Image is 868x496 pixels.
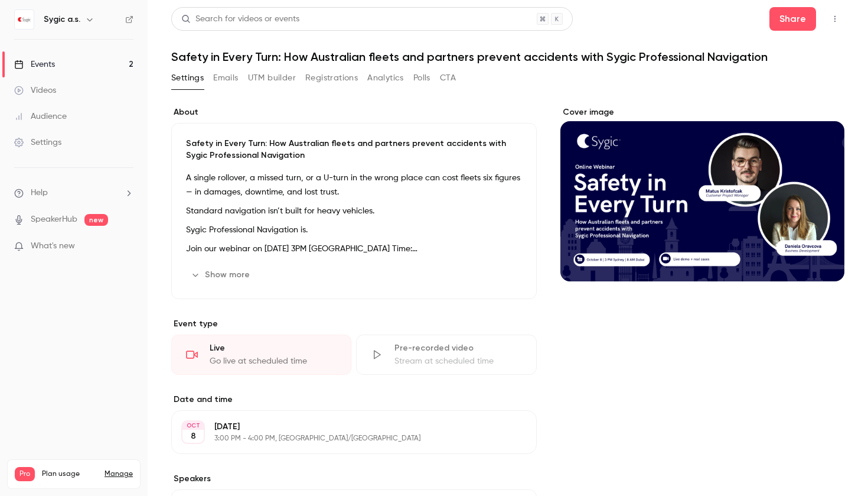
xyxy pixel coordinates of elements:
[31,213,77,226] a: SpeakerHub
[440,69,456,87] button: CTA
[186,204,522,218] p: Standard navigation isn’t built for heavy vehicles.
[186,242,522,256] p: Join our webinar on [DATE] 3PM [GEOGRAPHIC_DATA] Time:
[15,10,34,29] img: Sygic a.s.
[191,430,196,442] p: 8
[186,223,522,237] p: Sygic Professional Navigation is.
[171,106,537,118] label: About
[769,7,816,31] button: Share
[105,469,133,479] a: Manage
[171,394,537,406] label: Date and time
[182,422,204,430] div: OCT
[213,69,238,87] button: Emails
[14,111,67,122] div: Audience
[42,469,97,479] span: Plan usage
[14,85,56,96] div: Videos
[210,355,337,367] div: Go live at scheduled time
[394,342,521,354] div: Pre-recorded video
[171,473,537,485] label: Speakers
[248,69,296,87] button: UTM builder
[171,335,351,375] div: LiveGo live at scheduled time
[186,265,257,284] button: Show more
[14,187,133,199] li: help-dropdown-opener
[171,50,844,64] h1: Safety in Every Turn: How Australian fleets and partners prevent accidents with Sygic Professiona...
[210,342,337,354] div: Live
[14,59,55,70] div: Events
[15,467,35,481] span: Pro
[356,335,536,375] div: Pre-recorded videoStream at scheduled time
[181,13,299,25] div: Search for videos or events
[14,137,61,148] div: Settings
[31,240,75,252] span: What's new
[394,355,521,367] div: Stream at scheduled time
[31,187,48,199] span: Help
[560,106,844,118] label: Cover image
[84,214,108,226] span: new
[186,138,522,161] p: Safety in Every Turn: How Australian fleets and partners prevent accidents with Sygic Professiona...
[560,106,844,281] section: Cover image
[305,69,358,87] button: Registrations
[214,421,474,433] p: [DATE]
[367,69,404,87] button: Analytics
[214,434,474,443] p: 3:00 PM - 4:00 PM, [GEOGRAPHIC_DATA]/[GEOGRAPHIC_DATA]
[413,69,430,87] button: Polls
[186,171,522,199] p: A single rollover, a missed turn, or a U-turn in the wrong place can cost fleets six figures — in...
[171,69,204,87] button: Settings
[119,241,133,252] iframe: Noticeable Trigger
[171,318,537,330] p: Event type
[44,14,80,25] h6: Sygic a.s.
